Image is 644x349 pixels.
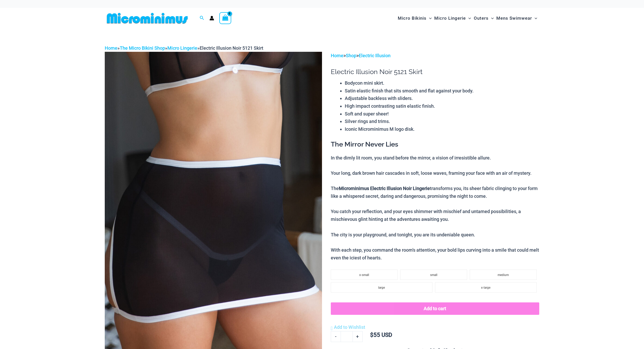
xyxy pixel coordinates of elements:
input: Product quantity [341,331,353,342]
h1: Electric Illusion Noir 5121 Skirt [331,68,539,76]
a: The Micro Bikini Shop [120,45,165,51]
li: Silver rings and trims. [345,118,539,125]
b: Microminimus Electric Illusion Noir Lingerie [339,186,430,191]
a: Micro BikinisMenu ToggleMenu Toggle [396,10,433,26]
span: large [378,286,385,289]
bdi: 55 USD [370,332,392,338]
span: Menu Toggle [489,12,494,25]
li: small [400,270,467,280]
h3: The Mirror Never Lies [331,140,539,149]
a: OutersMenu ToggleMenu Toggle [473,10,495,26]
span: Menu Toggle [532,12,537,25]
span: Mens Swimwear [496,12,532,25]
img: MM SHOP LOGO FLAT [105,12,190,24]
a: View Shopping Cart, empty [219,12,231,24]
nav: Site Navigation [396,10,539,27]
span: x-large [481,286,490,289]
span: Menu Toggle [466,12,471,25]
span: » » » [105,45,263,51]
a: Add to Wishlist [331,323,365,331]
li: Soft and super sheer! [345,110,539,118]
a: Home [105,45,117,51]
span: Outers [474,12,489,25]
p: In the dimly lit room, you stand before the mirror, a vision of irresistible allure. Your long, d... [331,154,539,262]
li: x-small [331,270,398,280]
a: Account icon link [209,16,214,20]
span: Menu Toggle [426,12,432,25]
li: large [331,282,432,293]
button: Add to cart [331,302,539,315]
li: medium [470,270,537,280]
li: Satin elastic finish that sits smooth and flat against your body. [345,87,539,95]
a: + [353,331,363,342]
li: Bodycon mini skirt. [345,79,539,87]
span: Micro Lingerie [434,12,466,25]
li: Adjustable backless with sliders. [345,94,539,102]
a: Home [331,53,343,58]
a: Mens SwimwearMenu ToggleMenu Toggle [495,10,538,26]
a: Shop [346,53,356,58]
a: Electric Illusion [359,53,391,58]
p: > > [331,52,539,60]
a: Micro LingerieMenu ToggleMenu Toggle [433,10,472,26]
span: small [430,273,437,277]
span: x-small [359,273,369,277]
a: - [331,331,341,342]
span: Electric Illusion Noir 5121 Skirt [200,45,263,51]
span: $ [370,332,373,338]
span: Micro Bikinis [398,12,426,25]
a: Micro Lingerie [167,45,197,51]
li: Iconic Microminimus M logo disk. [345,125,539,133]
span: medium [498,273,509,277]
li: x-large [435,282,537,293]
li: High impact contrasting satin elastic finish. [345,102,539,110]
a: Search icon link [200,15,204,21]
span: Add to Wishlist [334,324,365,330]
